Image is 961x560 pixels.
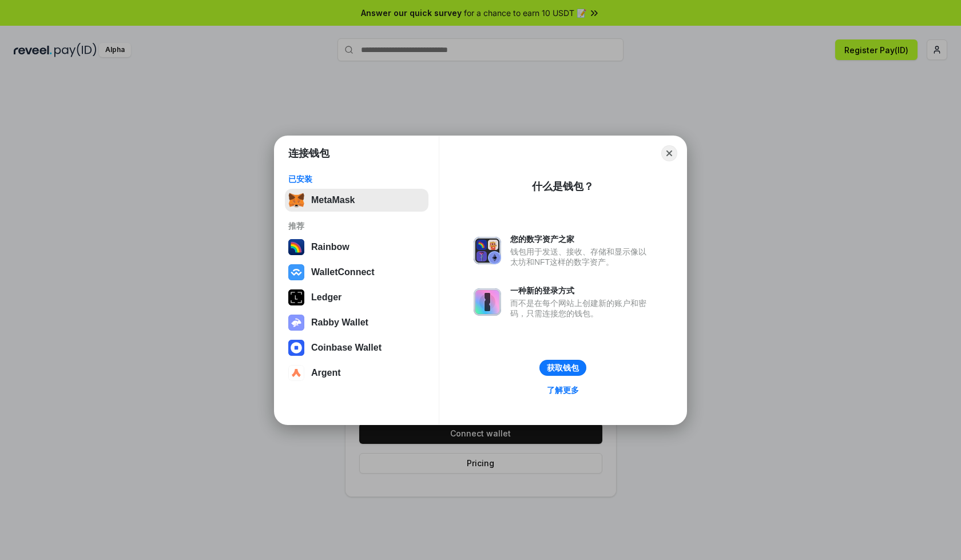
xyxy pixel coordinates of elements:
[661,145,677,161] button: Close
[285,236,428,259] button: Rainbow
[285,362,428,384] button: Argent
[510,285,652,296] div: 一种新的登录方式
[288,264,304,280] img: svg+xml,%3Csvg%20width%3D%2228%22%20height%3D%2228%22%20viewBox%3D%220%200%2028%2028%22%20fill%3D...
[311,343,382,353] div: Coinbase Wallet
[547,385,579,395] div: 了解更多
[311,195,355,205] div: MetaMask
[311,368,341,378] div: Argent
[288,315,304,331] img: svg+xml,%3Csvg%20xmlns%3D%22http%3A%2F%2Fwww.w3.org%2F2000%2Fsvg%22%20fill%3D%22none%22%20viewBox...
[285,311,428,334] button: Rabby Wallet
[288,174,425,184] div: 已安装
[311,242,350,252] div: Rainbow
[288,146,329,160] h1: 连接钱包
[288,192,304,208] img: svg+xml,%3Csvg%20fill%3D%22none%22%20height%3D%2233%22%20viewBox%3D%220%200%2035%2033%22%20width%...
[474,237,501,264] img: svg+xml,%3Csvg%20xmlns%3D%22http%3A%2F%2Fwww.w3.org%2F2000%2Fsvg%22%20fill%3D%22none%22%20viewBox...
[510,247,652,267] div: 钱包用于发送、接收、存储和显示像以太坊和NFT这样的数字资产。
[288,239,304,255] img: svg+xml,%3Csvg%20width%3D%22120%22%20height%3D%22120%22%20viewBox%3D%220%200%20120%20120%22%20fil...
[285,261,428,284] button: WalletConnect
[288,365,304,381] img: svg+xml,%3Csvg%20width%3D%2228%22%20height%3D%2228%22%20viewBox%3D%220%200%2028%2028%22%20fill%3D...
[311,317,368,328] div: Rabby Wallet
[547,363,579,373] div: 获取钱包
[311,267,375,277] div: WalletConnect
[540,383,586,398] a: 了解更多
[510,298,652,319] div: 而不是在每个网站上创建新的账户和密码，只需连接您的钱包。
[311,292,341,303] div: Ledger
[285,189,428,212] button: MetaMask
[288,340,304,356] img: svg+xml,%3Csvg%20width%3D%2228%22%20height%3D%2228%22%20viewBox%3D%220%200%2028%2028%22%20fill%3D...
[288,221,425,231] div: 推荐
[474,288,501,316] img: svg+xml,%3Csvg%20xmlns%3D%22http%3A%2F%2Fwww.w3.org%2F2000%2Fsvg%22%20fill%3D%22none%22%20viewBox...
[285,336,428,359] button: Coinbase Wallet
[532,180,594,193] div: 什么是钱包？
[510,234,652,244] div: 您的数字资产之家
[285,286,428,309] button: Ledger
[288,289,304,305] img: svg+xml,%3Csvg%20xmlns%3D%22http%3A%2F%2Fwww.w3.org%2F2000%2Fsvg%22%20width%3D%2228%22%20height%3...
[539,360,586,376] button: 获取钱包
